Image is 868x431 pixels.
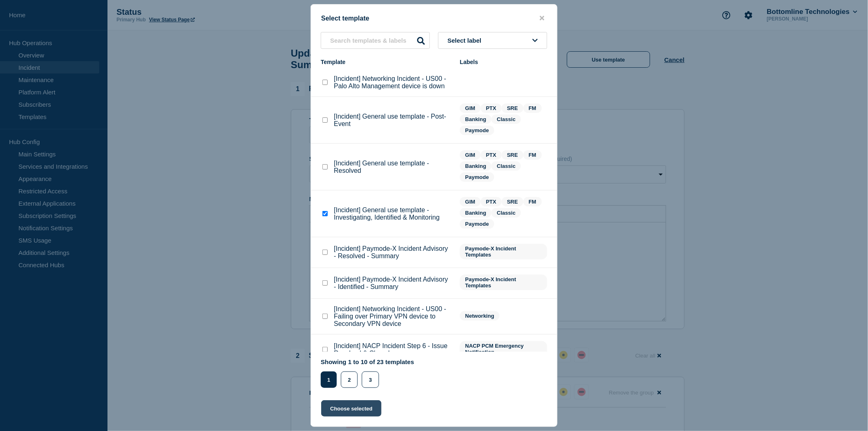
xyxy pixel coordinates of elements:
span: Classic [491,208,521,218]
button: close button [537,14,547,22]
span: Paymode [460,172,494,182]
span: GIM [460,103,481,113]
p: [Incident] General use template - Investigating, Identified & Monitoring [334,206,452,221]
p: [Incident] Paymode-X Incident Advisory - Resolved - Summary [334,245,452,260]
span: PTX [481,103,502,113]
span: SRE [502,197,523,206]
span: FM [523,150,542,160]
span: Paymode [460,219,494,229]
span: Select label [448,37,485,44]
div: Template [321,59,452,65]
p: [Incident] Networking Incident - US00 - Palo Alto Management device is down [334,75,452,90]
input: [Incident] NACP Incident Step 6 - Issue Resolved & Closed checkbox [322,347,328,352]
p: [Incident] Networking Incident - US00 - Failing over Primary VPN device to Secondary VPN device [334,305,452,328]
button: Select label [438,32,547,49]
span: FM [523,103,542,113]
span: Banking [460,208,491,218]
p: [Incident] Paymode-X Incident Advisory - Identified - Summary [334,276,452,291]
button: 3 [362,371,379,388]
input: [Incident] General use template - Investigating, Identified & Monitoring checkbox [322,211,328,216]
input: Search templates & labels [321,32,430,49]
p: [Incident] General use template - Post-Event [334,113,452,128]
span: Networking [460,311,500,321]
input: [Incident] Networking Incident - US00 - Palo Alto Management device is down checkbox [322,80,328,85]
span: GIM [460,197,481,206]
span: SRE [502,150,523,160]
span: Classic [491,115,521,124]
input: [Incident] Paymode-X Incident Advisory - Identified - Summary checkbox [322,280,328,286]
span: Paymode-X Incident Templates [460,275,547,290]
input: [Incident] Networking Incident - US00 - Failing over Primary VPN device to Secondary VPN device c... [322,314,328,319]
span: SRE [502,103,523,113]
span: FM [523,197,542,206]
div: Labels [460,59,547,65]
span: NACP PCM Emergency Notification [460,341,547,357]
span: Banking [460,115,491,124]
span: Paymode-X Incident Templates [460,244,547,259]
input: [Incident] General use template - Post-Event checkbox [322,117,328,123]
button: Choose selected [321,400,381,417]
p: Showing 1 to 10 of 23 templates [321,358,414,365]
button: 1 [321,371,337,388]
span: Paymode [460,126,494,135]
button: 2 [341,371,358,388]
span: PTX [481,150,502,160]
input: [Incident] General use template - Resolved checkbox [322,164,328,170]
p: [Incident] General use template - Resolved [334,160,452,174]
span: PTX [481,197,502,206]
input: [Incident] Paymode-X Incident Advisory - Resolved - Summary checkbox [322,250,328,255]
div: Select template [311,14,557,22]
p: [Incident] NACP Incident Step 6 - Issue Resolved & Closed [334,342,452,357]
span: GIM [460,150,481,160]
span: Banking [460,161,491,171]
span: Classic [491,161,521,171]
